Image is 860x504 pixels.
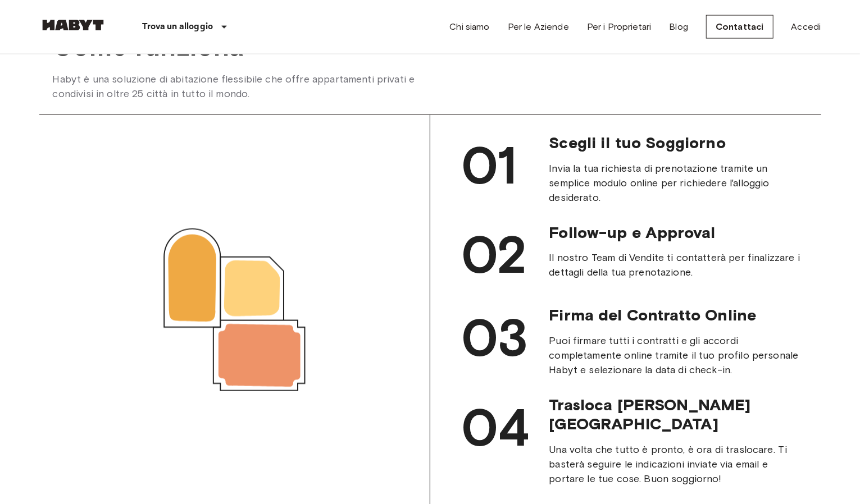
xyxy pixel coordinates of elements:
[53,72,430,101] span: Habyt è una soluzione di abitazione flessibile che offre appartamenti privati e condivisi in oltr...
[462,307,529,370] span: 03
[791,20,821,34] a: Accedi
[549,306,803,325] span: Firma del Contratto Online
[669,20,688,34] a: Blog
[449,20,489,34] a: Chi siamo
[549,334,803,378] span: Puoi firmare tutti i contratti e gli accordi completamente online tramite il tuo profilo personal...
[587,20,652,34] a: Per i Proprietari
[462,397,530,460] span: 04
[706,15,773,39] a: Contattaci
[462,134,517,197] span: 01
[549,443,803,487] span: Una volta che tutto è pronto, è ora di traslocare. Ti basterà seguire le indicazioni inviate via ...
[508,20,569,34] a: Per le Aziende
[549,396,803,434] span: Trasloca [PERSON_NAME] [GEOGRAPHIC_DATA]
[549,223,803,242] span: Follow-up e Approval
[462,224,528,287] span: 02
[549,133,803,152] span: Scegli il tuo Soggiorno
[549,251,803,280] span: Il nostro Team di Vendite ti contatterà per finalizzare i dettagli della tua prenotazione.
[549,161,803,205] span: Invia la tua richiesta di prenotazione tramite un semplice modulo online per richiedere l'alloggi...
[143,20,213,34] p: Trova un alloggio
[39,20,107,31] img: Habyt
